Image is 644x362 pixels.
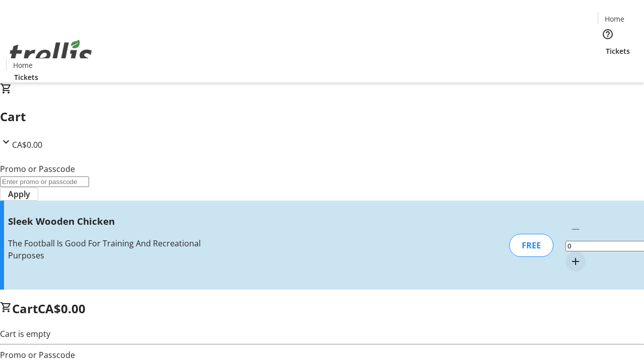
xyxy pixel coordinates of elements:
span: CA$0.00 [12,139,42,150]
div: The Football Is Good For Training And Recreational Purposes [8,237,228,261]
a: Tickets [598,46,638,56]
span: Home [13,60,33,70]
a: Tickets [6,72,46,82]
button: Cart [598,56,618,76]
a: Home [7,60,39,70]
span: Tickets [606,46,630,56]
span: Apply [8,188,30,200]
img: Orient E2E Organization wOF6SwbLi8's Logo [6,29,96,79]
span: CA$0.00 [38,300,86,317]
h3: Sleek Wooden Chicken [8,214,228,228]
a: Home [598,14,630,24]
div: FREE [509,234,553,257]
button: Increment by one [566,251,586,271]
span: Tickets [14,72,38,82]
span: Home [605,14,624,24]
button: Help [598,24,618,44]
